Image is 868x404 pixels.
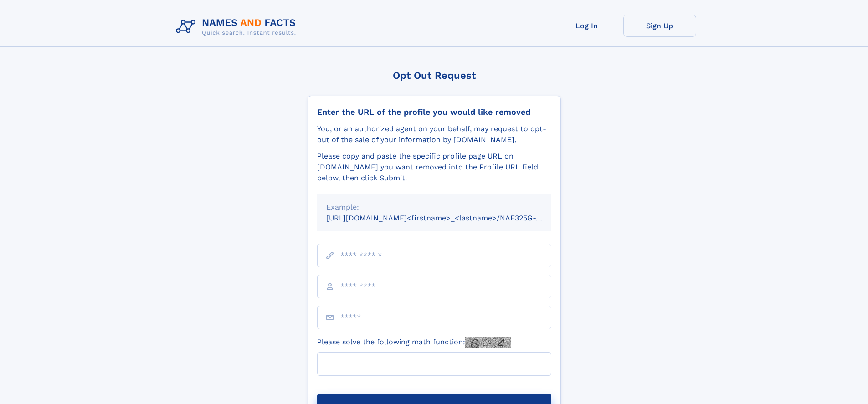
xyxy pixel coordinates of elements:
[550,15,623,37] a: Log In
[308,70,561,81] div: Opt Out Request
[317,123,551,145] div: You, or an authorized agent on your behalf, may request to opt-out of the sale of your informatio...
[623,15,696,37] a: Sign Up
[172,15,303,39] img: Logo Names and Facts
[326,202,542,213] div: Example:
[317,107,551,117] div: Enter the URL of the profile you would like removed
[317,151,551,184] div: Please copy and paste the specific profile page URL on [DOMAIN_NAME] you want removed into the Pr...
[326,214,569,222] small: [URL][DOMAIN_NAME]<firstname>_<lastname>/NAF325G-xxxxxxxx
[317,337,511,348] label: Please solve the following math function:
